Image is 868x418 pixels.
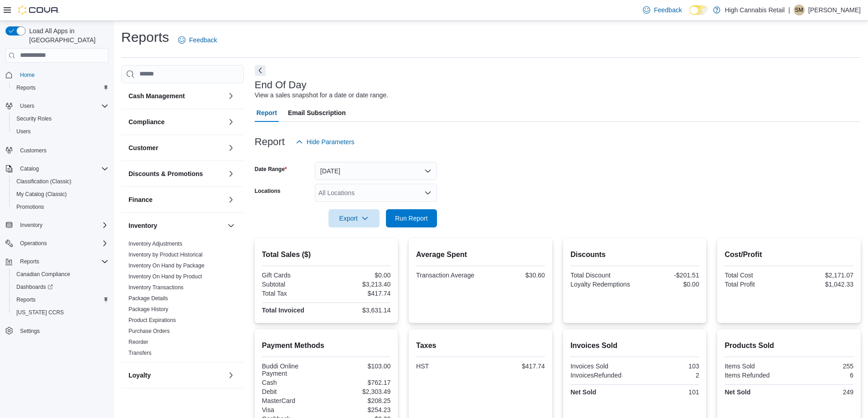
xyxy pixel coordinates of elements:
a: Reports [13,82,39,93]
span: Settings [16,325,108,337]
button: My Catalog (Classic) [9,188,112,201]
h3: OCM [128,397,144,406]
button: Compliance [226,116,236,127]
h1: Reports [121,28,169,46]
h3: Cash Management [128,91,185,101]
a: Canadian Compliance [13,269,74,280]
button: Customers [2,143,112,156]
a: Package History [128,306,168,312]
a: Users [13,126,34,137]
div: 2 [637,372,699,379]
div: Transaction Average [416,272,478,279]
span: Canadian Compliance [16,271,70,278]
button: Cash Management [128,91,224,101]
span: Reports [20,258,39,265]
div: 249 [791,388,853,396]
a: Dashboards [9,281,112,293]
nav: Complex example [5,65,108,361]
div: Total Profit [724,281,787,288]
span: Home [20,71,35,79]
button: [DATE] [315,162,437,180]
h2: Average Spent [416,249,545,260]
a: Transfers [128,350,151,356]
button: Customer [226,142,236,153]
a: Home [16,70,38,81]
span: Promotions [13,201,108,212]
div: Total Discount [570,272,633,279]
h2: Payment Methods [262,340,391,351]
button: Classification (Classic) [9,175,112,188]
span: Export [334,209,374,227]
button: Loyalty [128,371,224,380]
button: Reports [9,81,112,94]
div: Invoices Sold [570,363,633,370]
div: Loyalty Redemptions [570,281,633,288]
strong: Net Sold [570,388,596,396]
span: Dashboards [16,283,53,291]
p: [PERSON_NAME] [808,5,861,15]
label: Locations [255,187,281,195]
div: $208.25 [328,397,390,404]
div: InvoicesRefunded [570,372,633,379]
a: Settings [16,326,43,337]
p: | [788,5,790,15]
span: Customers [16,144,108,156]
button: Discounts & Promotions [226,168,236,179]
input: Dark Mode [689,5,709,15]
div: $3,213.40 [328,281,390,288]
a: Reports [13,294,39,305]
div: Debit [262,388,324,395]
span: Run Report [395,214,428,223]
button: Discounts & Promotions [128,169,224,178]
div: Items Sold [724,363,787,370]
h3: End Of Day [255,80,307,91]
div: Buddi Online Payment [262,363,324,377]
button: Inventory [226,220,236,231]
button: OCM [128,397,224,406]
button: Canadian Compliance [9,268,112,281]
span: Inventory [16,220,108,231]
h3: Report [255,136,285,147]
div: $1,042.33 [791,281,853,288]
span: Washington CCRS [13,307,108,318]
label: Date Range [255,166,287,173]
button: Loyalty [226,370,236,381]
button: Users [16,101,38,111]
a: Product Expirations [128,317,176,323]
span: Reorder [128,338,148,346]
a: Dashboards [13,282,56,292]
button: Compliance [128,117,224,126]
div: $2,171.07 [791,272,853,279]
span: Inventory On Hand by Package [128,262,205,269]
button: Customer [128,143,224,152]
h3: Discounts & Promotions [128,169,203,178]
span: Users [16,128,31,135]
button: OCM [226,396,236,407]
div: $417.74 [483,363,545,370]
button: Export [329,209,380,227]
span: Security Roles [13,113,108,124]
span: Inventory Adjustments [128,240,182,247]
div: Visa [262,406,324,413]
a: Inventory Transactions [128,284,184,291]
div: Gift Cards [262,272,324,279]
div: MasterCard [262,397,324,404]
span: Catalog [16,163,108,174]
span: Dark Mode [689,15,690,15]
button: Inventory [2,219,112,232]
button: Catalog [16,163,42,174]
a: Classification (Classic) [13,176,75,187]
a: Inventory by Product Historical [128,252,203,258]
span: Email Subscription [288,104,346,122]
div: $417.74 [328,290,390,297]
h2: Invoices Sold [570,340,699,351]
a: My Catalog (Classic) [13,189,71,200]
span: Feedback [189,35,217,45]
span: Inventory [20,222,42,229]
button: Reports [16,256,43,267]
a: Inventory Adjustments [128,241,182,247]
span: Report [257,104,277,122]
button: Finance [128,195,224,204]
button: Run Report [386,209,437,227]
span: Dashboards [13,282,108,292]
